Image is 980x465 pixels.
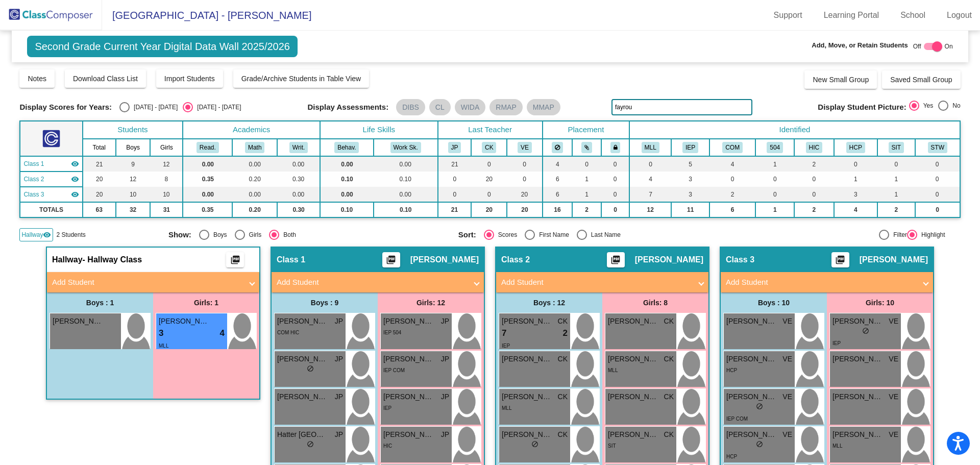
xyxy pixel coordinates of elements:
div: Boys [209,230,227,239]
span: Show: [168,230,191,239]
span: COM HIC [277,330,299,335]
a: Learning Portal [816,7,888,23]
span: JP [441,354,449,364]
td: 0 [601,156,629,172]
span: VE [889,316,898,327]
span: CK [558,316,568,327]
span: [PERSON_NAME] [608,429,659,440]
th: Individualized Education Plan [671,139,709,156]
div: Boys : 1 [47,292,153,313]
mat-expansion-panel-header: Add Student [272,272,484,292]
div: [DATE] - [DATE] [193,103,241,112]
div: Yes [919,101,934,110]
button: Import Students [156,69,223,88]
span: do_not_disturb_alt [756,403,763,410]
th: Watch for SIT [915,139,960,156]
td: 0 [915,172,960,187]
td: 0 [915,202,960,217]
span: JP [441,391,449,402]
td: 20 [83,187,116,202]
td: 0 [572,156,601,172]
td: 4 [709,156,755,172]
td: 0 [755,187,794,202]
span: Saved Small Group [890,76,952,84]
mat-icon: picture_as_pdf [229,255,241,269]
th: Jill Patera [438,139,472,156]
span: JP [335,391,343,402]
td: 11 [671,202,709,217]
td: 0.00 [183,156,232,172]
span: [PERSON_NAME] [277,316,328,327]
td: 0.00 [232,187,277,202]
button: Read. [197,142,219,153]
th: Student Intervention Team [877,139,915,156]
button: MLL [642,142,659,153]
span: MLL [832,443,842,449]
span: Off [913,42,921,51]
span: SIT [608,443,616,449]
span: [PERSON_NAME] [383,354,434,364]
span: CK [664,391,674,402]
mat-radio-group: Select an option [168,230,451,240]
td: 0 [755,172,794,187]
mat-icon: picture_as_pdf [834,255,846,269]
span: CK [664,354,674,364]
td: 12 [150,156,183,172]
td: 0.30 [277,202,320,217]
mat-radio-group: Select an option [909,101,961,114]
span: Download Class List [73,75,138,83]
mat-icon: visibility [71,175,79,183]
td: 0 [471,187,507,202]
th: Identified [629,121,960,139]
span: CK [664,316,674,327]
a: School [892,7,934,23]
span: Class 1 [277,255,305,265]
td: Jill Patera - No Class Name [20,156,82,172]
span: JP [441,429,449,440]
td: 20 [507,187,542,202]
div: Boys : 12 [496,292,602,313]
td: 63 [83,202,116,217]
td: 5 [671,156,709,172]
button: JP [448,142,461,153]
div: Girls: 1 [153,292,259,313]
mat-chip: CL [429,99,451,115]
td: 0.00 [277,156,320,172]
span: Class 2 [23,175,44,184]
td: 2 [794,202,834,217]
span: [PERSON_NAME] [726,391,777,402]
td: 0 [709,172,755,187]
button: Behav. [334,142,359,153]
th: Boys [116,139,151,156]
td: 0.35 [183,172,232,187]
td: 0 [629,156,671,172]
td: 21 [83,156,116,172]
th: Keep with students [572,139,601,156]
span: [PERSON_NAME] [PERSON_NAME] [726,354,777,364]
span: MLL [608,368,618,373]
span: New Small Group [813,76,869,84]
mat-radio-group: Select an option [458,230,741,240]
span: [PERSON_NAME] [608,316,659,327]
span: [PERSON_NAME] [608,391,659,402]
span: 4 [220,327,225,340]
span: do_not_disturb_alt [307,365,314,372]
span: VE [889,354,898,364]
button: Math [245,142,264,153]
td: 10 [116,187,151,202]
td: 0 [794,187,834,202]
td: 1 [572,172,601,187]
td: 0 [601,172,629,187]
span: 2 [563,327,568,340]
td: 1 [834,172,877,187]
input: Search... [611,99,752,115]
mat-chip: MMAP [527,99,560,115]
td: 0.10 [374,172,438,187]
span: VE [889,429,898,440]
div: Boys : 9 [272,292,378,313]
span: IEP [832,340,841,346]
button: STW [928,142,947,153]
td: 0.00 [374,187,438,202]
mat-icon: visibility [71,160,79,168]
span: Hatter [GEOGRAPHIC_DATA] [277,429,328,440]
